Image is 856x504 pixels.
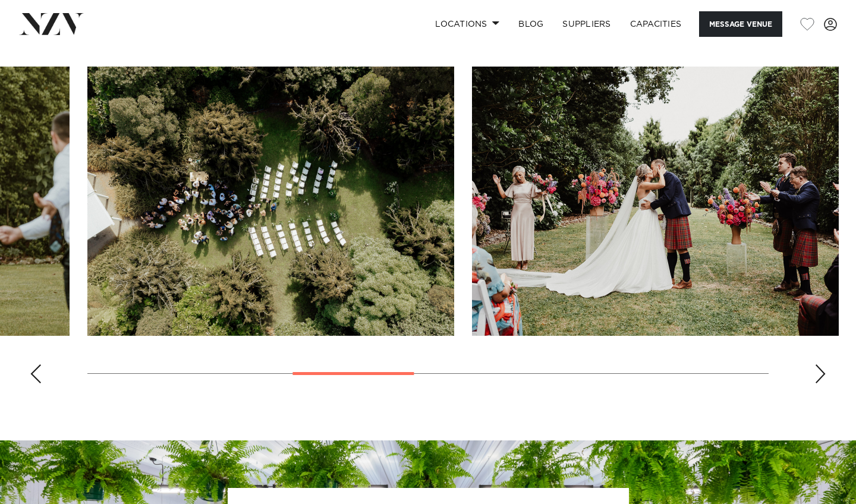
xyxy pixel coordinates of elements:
a: SUPPLIERS [553,11,620,37]
swiper-slide: 5 / 10 [472,67,839,336]
a: Capacities [621,11,691,37]
swiper-slide: 4 / 10 [87,67,454,336]
img: nzv-logo.png [19,13,84,34]
button: Message Venue [699,11,782,37]
a: Locations [426,11,509,37]
a: BLOG [509,11,553,37]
